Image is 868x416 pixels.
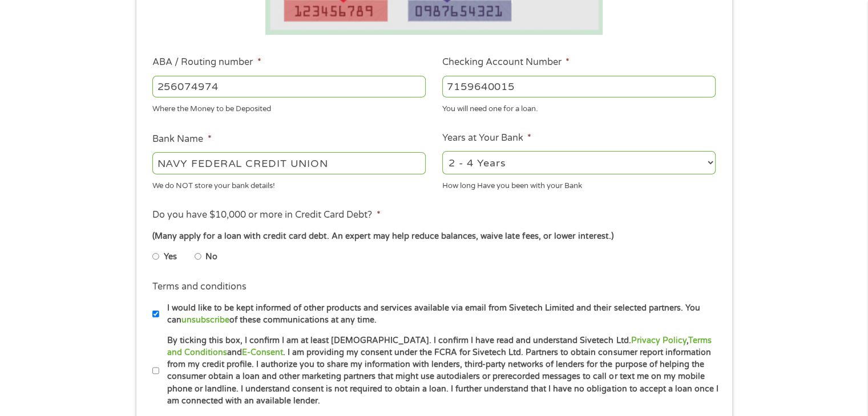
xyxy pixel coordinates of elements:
[442,56,570,68] label: Checking Account Number
[442,176,716,191] div: How long Have you been with your Bank
[152,100,426,115] div: Where the Money to be Deposited
[631,336,686,345] a: Privacy Policy
[152,176,426,191] div: We do NOT store your bank details!
[152,209,380,221] label: Do you have $10,000 or more in Credit Card Debt?
[164,251,177,263] label: Yes
[442,76,716,97] input: 345634636
[159,302,719,327] label: I would like to be kept informed of other products and services available via email from Sivetech...
[442,132,531,144] label: Years at Your Bank
[152,281,247,293] label: Terms and conditions
[167,336,711,357] a: Terms and Conditions
[181,315,229,325] a: unsubscribe
[442,100,716,115] div: You will need one for a loan.
[205,251,217,263] label: No
[152,76,426,97] input: 263177916
[159,335,719,407] label: By ticking this box, I confirm I am at least [DEMOGRAPHIC_DATA]. I confirm I have read and unders...
[242,348,283,357] a: E-Consent
[152,56,261,68] label: ABA / Routing number
[152,230,715,243] div: (Many apply for a loan with credit card debt. An expert may help reduce balances, waive late fees...
[152,133,211,145] label: Bank Name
